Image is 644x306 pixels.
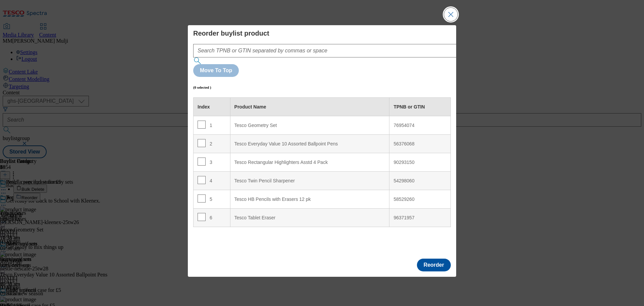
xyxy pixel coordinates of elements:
div: Tesco HB Pencils with Erasers 12 pk [234,196,385,203]
div: 90293150 [393,160,446,166]
div: Modal [188,25,456,277]
div: 6 [198,213,226,223]
div: 96371957 [393,215,446,221]
div: 4 [198,176,226,186]
input: Search TPNB or GTIN separated by commas or space [193,44,477,57]
div: 58529260 [393,196,446,203]
div: Tesco Geometry Set [234,123,385,129]
button: Close Modal [444,8,458,21]
div: 1 [198,121,226,130]
button: Move To Top [193,64,239,77]
div: TPNB or GTIN [393,104,446,110]
div: Tesco Twin Pencil Sharpener [234,178,385,184]
h4: Reorder buylist product [193,29,451,37]
div: Tesco Tablet Eraser [234,215,385,221]
div: 5 [198,194,226,204]
div: Tesco Everyday Value 10 Assorted Ballpoint Pens [234,141,385,147]
div: 56376068 [393,141,446,147]
button: Reorder [417,259,451,271]
div: 2 [198,139,226,149]
div: 76954074 [393,123,446,129]
div: 3 [198,158,226,167]
div: Tesco Rectangular Highlighters Asstd 4 Pack [234,160,385,166]
div: Index [198,104,226,110]
div: Product Name [234,104,385,110]
h6: (0 selected ) [193,85,211,89]
div: 54298060 [393,178,446,184]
